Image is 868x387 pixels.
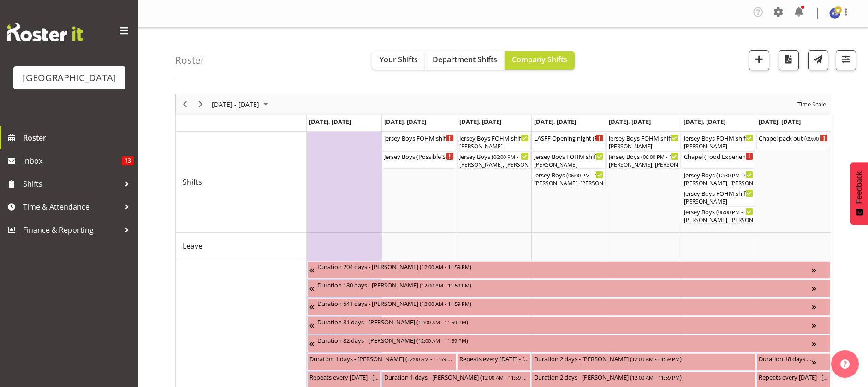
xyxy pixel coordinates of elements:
div: Jersey Boys ( ) [684,207,753,216]
div: Shifts"s event - Jersey Boys Begin From Saturday, September 27, 2025 at 6:00:00 PM GMT+12:00 Ends... [682,206,755,224]
div: Jersey Boys ( ) [609,152,678,161]
div: Unavailability"s event - Repeats every wednesday - Fiona Macnab Begin From Wednesday, September 2... [457,353,531,371]
span: Department Shifts [433,54,497,64]
div: Shifts"s event - Jersey Boys (Possible Show TBC) Begin From Tuesday, September 23, 2025 at 6:00:0... [382,151,456,169]
div: Shifts"s event - Chapel (Food Experience / Party) Cargo Shed Begin From Saturday, September 27, 2... [682,151,755,169]
div: Unavailability"s event - Duration 1 days - Amy Duncanson Begin From Monday, September 22, 2025 at... [307,353,456,371]
span: 12:00 AM - 11:59 PM [418,318,466,326]
div: Shifts"s event - Jersey Boys Begin From Friday, September 26, 2025 at 6:00:00 PM GMT+12:00 Ends A... [606,151,680,169]
button: Filter Shifts [836,50,856,70]
div: LASFF Opening night (Film festival) Cargo Shed ( ) [534,133,603,142]
span: 12:00 AM - 11:59 PM [422,263,470,270]
span: [DATE], [DATE] [459,117,501,126]
div: Shifts"s event - Jersey Boys FOHM shift Begin From Wednesday, September 24, 2025 at 5:15:00 PM GM... [457,133,531,150]
div: Duration 180 days - [PERSON_NAME] ( ) [317,280,812,289]
td: Shifts resource [176,132,307,233]
div: Shifts"s event - LASFF Opening night (Film festival) Cargo Shed Begin From Thursday, September 25... [532,133,606,150]
span: [DATE], [DATE] [759,117,801,126]
span: Shifts [183,176,202,188]
div: Shifts"s event - Jersey Boys FOHM shift Begin From Thursday, September 25, 2025 at 5:15:00 PM GMT... [532,151,606,169]
span: Your Shifts [380,54,418,64]
div: Duration 2 days - [PERSON_NAME] ( ) [534,354,753,363]
div: [PERSON_NAME], [PERSON_NAME], [PERSON_NAME], [PERSON_NAME], [PERSON_NAME], [PERSON_NAME], [PERSON... [684,216,753,224]
span: 12:00 AM - 11:59 PM [632,374,680,381]
button: September 22 - 28, 2025 [210,99,272,110]
div: Shifts"s event - Jersey Boys Begin From Wednesday, September 24, 2025 at 6:00:00 PM GMT+12:00 End... [457,151,531,169]
span: [DATE], [DATE] [609,117,651,126]
div: Unavailability"s event - Duration 180 days - Katrina Luca Begin From Friday, July 4, 2025 at 12:0... [307,280,830,297]
div: Duration 1 days - [PERSON_NAME] ( ) [384,372,529,381]
div: Duration 18 days - [PERSON_NAME] ( ) [759,354,812,363]
div: Repeats every [DATE] - [PERSON_NAME] ( ) [459,354,529,363]
span: Time Scale [797,99,827,110]
span: Inbox [23,154,122,168]
div: Jersey Boys FOHM shift ( ) [684,188,753,198]
button: Feedback - Show survey [850,162,868,225]
span: 12:00 AM - 11:59 PM [407,355,455,363]
button: Add a new shift [749,50,769,70]
span: 12:00 AM - 11:59 PM [482,374,530,381]
div: Jersey Boys FOHM shift ( ) [609,133,678,142]
div: Duration 2 days - [PERSON_NAME] ( ) [534,372,753,381]
button: Company Shifts [505,51,575,70]
span: 12:00 AM - 11:59 PM [422,281,470,289]
div: Jersey Boys FOHM shift ( ) [534,152,603,161]
div: Unavailability"s event - Duration 541 days - Thomas Bohanna Begin From Tuesday, July 8, 2025 at 1... [307,298,830,316]
span: [DATE], [DATE] [309,117,351,126]
button: Previous [179,99,191,110]
div: Duration 82 days - [PERSON_NAME] ( ) [317,335,812,345]
div: Unavailability"s event - Duration 2 days - Beana Badenhorst Begin From Thursday, September 25, 20... [532,353,755,371]
span: Feedback [855,171,863,204]
img: help-xxl-2.png [840,359,850,369]
div: [PERSON_NAME] [459,142,529,151]
div: Shifts"s event - Jersey Boys FOHM shift Begin From Friday, September 26, 2025 at 5:15:00 PM GMT+1... [606,133,680,150]
div: Jersey Boys ( ) [459,152,529,161]
span: [DATE], [DATE] [684,117,725,126]
div: [PERSON_NAME] [609,142,678,151]
span: 06:00 PM - 10:10 PM [643,153,691,160]
div: [PERSON_NAME] [684,198,753,206]
div: [PERSON_NAME], [PERSON_NAME], [PERSON_NAME], [PERSON_NAME], [PERSON_NAME], [PERSON_NAME], [PERSON... [459,161,529,169]
div: Unavailability"s event - Duration 82 days - David Fourie Begin From Wednesday, August 20, 2025 at... [307,335,830,352]
div: [PERSON_NAME], [PERSON_NAME], [PERSON_NAME], [PERSON_NAME], [PERSON_NAME], [PERSON_NAME], [PERSON... [609,161,678,169]
div: Shifts"s event - Chapel pack out Begin From Sunday, September 28, 2025 at 9:00:00 AM GMT+13:00 En... [756,133,830,150]
div: Duration 1 days - [PERSON_NAME] ( ) [309,354,454,363]
div: Shifts"s event - Jersey Boys Begin From Thursday, September 25, 2025 at 6:00:00 PM GMT+12:00 Ends... [532,170,606,187]
div: Jersey Boys FOHM shift (Possible Show TBC) ( ) [384,133,453,142]
button: Department Shifts [425,51,505,70]
span: 06:00 PM - 10:10 PM [493,153,541,160]
div: Previous [177,94,193,114]
div: Shifts"s event - Jersey Boys FOHM shift (Possible Show TBC) Begin From Tuesday, September 23, 202... [382,133,456,150]
span: 13 [122,156,134,165]
span: 06:00 PM - 10:10 PM [568,171,616,179]
div: Repeats every [DATE] - [PERSON_NAME] ( ) [759,372,828,381]
div: Shifts"s event - Jersey Boys FOHM shift Begin From Saturday, September 27, 2025 at 5:15:00 PM GMT... [682,188,755,205]
div: Jersey Boys FOHM shift ( ) [459,133,529,142]
button: Send a list of all shifts for the selected filtered period to all rostered employees. [808,50,828,70]
div: Next [193,94,208,114]
div: Duration 541 days - [PERSON_NAME] ( ) [317,299,812,308]
span: Company Shifts [512,54,567,64]
div: Shifts"s event - Jersey Boys Begin From Saturday, September 27, 2025 at 12:30:00 PM GMT+12:00 End... [682,170,755,187]
span: Shifts [23,177,120,191]
div: Jersey Boys FOHM shift ( ) [684,133,753,142]
span: Finance & Reporting [23,223,120,237]
span: Roster [23,131,134,145]
span: Leave [183,240,202,252]
div: Duration 204 days - [PERSON_NAME] ( ) [317,262,812,271]
div: Chapel pack out ( ) [759,133,828,142]
button: Next [195,99,207,110]
div: [GEOGRAPHIC_DATA] [23,71,116,85]
div: Shifts"s event - Jersey Boys FOHM shift Begin From Saturday, September 27, 2025 at 11:45:00 AM GM... [682,133,755,150]
span: 06:00 PM - 11:59 PM [718,208,766,216]
div: Duration 81 days - [PERSON_NAME] ( ) [317,317,812,326]
div: Unavailability"s event - Duration 18 days - Renée Hewitt Begin From Sunday, September 28, 2025 at... [756,353,830,371]
div: [PERSON_NAME], [PERSON_NAME], [PERSON_NAME], [PERSON_NAME], [PERSON_NAME], [PERSON_NAME], [PERSON... [684,179,753,188]
div: Jersey Boys ( ) [684,170,753,179]
div: Jersey Boys ( ) [534,170,603,179]
span: [DATE] - [DATE] [211,99,260,110]
div: Unavailability"s event - Duration 204 days - Fiona Macnab Begin From Monday, March 10, 2025 at 12... [307,261,830,279]
div: Unavailability"s event - Duration 81 days - Grace Cavell Begin From Thursday, July 17, 2025 at 12... [307,317,830,334]
span: 12:30 PM - 04:30 PM [718,171,766,179]
span: [DATE], [DATE] [384,117,426,126]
